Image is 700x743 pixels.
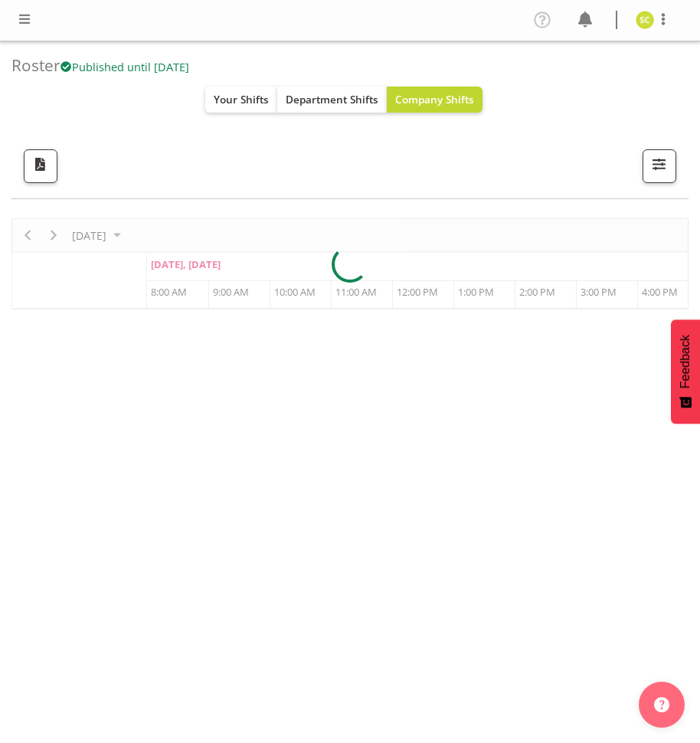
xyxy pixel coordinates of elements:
[671,319,700,424] button: Feedback - Show survey
[395,92,474,106] span: Company Shifts
[387,87,482,113] button: Company Shifts
[61,59,189,74] span: Published until [DATE]
[654,697,669,712] img: help-xxl-2.png
[214,92,269,106] span: Your Shifts
[636,11,654,29] img: samuel-carter11687.jpg
[205,87,277,113] button: Your Shifts
[643,149,676,183] button: Filter Shifts
[679,335,692,388] span: Feedback
[286,92,378,106] span: Department Shifts
[11,57,676,74] h4: Roster
[24,149,57,183] button: Download a PDF of the roster for the current day
[277,87,387,113] button: Department Shifts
